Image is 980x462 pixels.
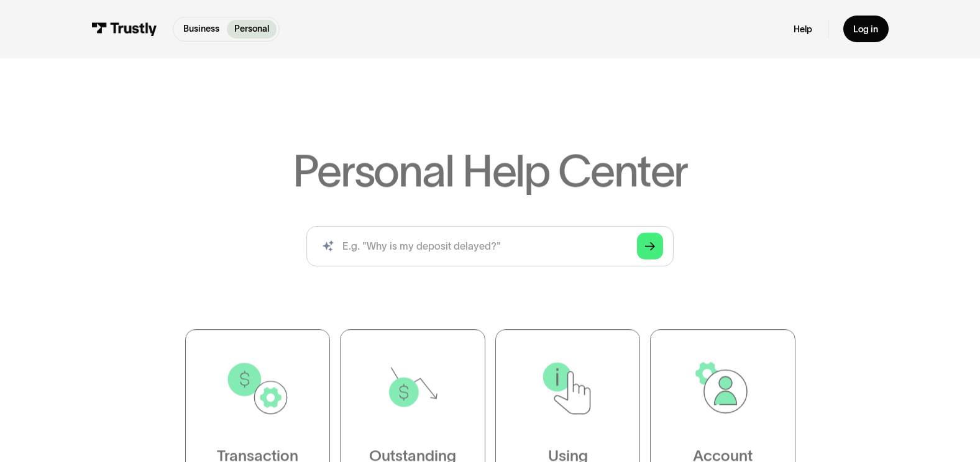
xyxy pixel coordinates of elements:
[234,22,269,35] p: Personal
[176,20,227,38] a: Business
[843,16,889,42] a: Log in
[794,24,812,35] a: Help
[306,226,673,266] input: search
[91,22,157,36] img: Trustly Logo
[306,226,673,266] form: Search
[293,149,687,193] h1: Personal Help Center
[183,22,219,35] p: Business
[227,20,277,38] a: Personal
[853,24,878,35] div: Log in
